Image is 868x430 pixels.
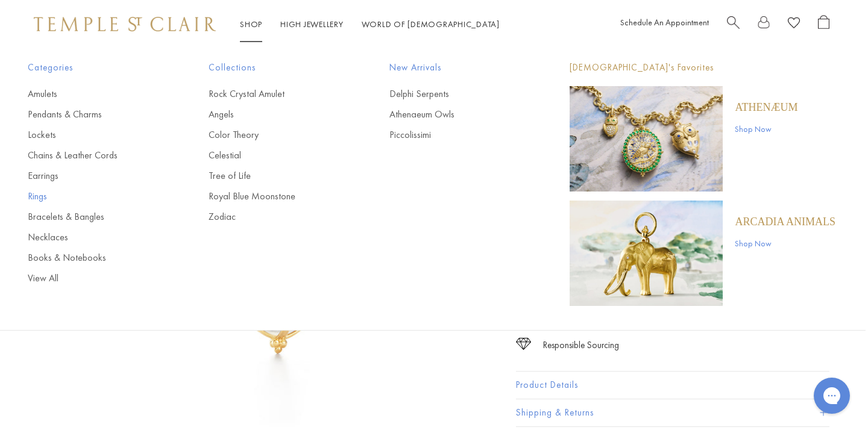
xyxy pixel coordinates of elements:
[389,108,522,121] a: Athenaeum Owls
[735,101,797,114] a: Athenæum
[788,15,800,34] a: View Wishlist
[209,128,341,142] a: Color Theory
[389,60,522,75] span: New Arrivals
[280,19,344,30] a: High JewelleryHigh Jewellery
[727,15,740,34] a: Search
[34,17,216,31] img: Temple St. Clair
[240,17,500,32] nav: Main navigation
[818,15,829,34] a: Open Shopping Bag
[389,128,522,142] a: Piccolissimi
[209,149,341,162] a: Celestial
[362,19,500,30] a: World of [DEMOGRAPHIC_DATA]World of [DEMOGRAPHIC_DATA]
[516,372,829,399] button: Product Details
[28,128,160,142] a: Lockets
[28,231,160,244] a: Necklaces
[620,17,709,28] a: Schedule An Appointment
[28,87,160,101] a: Amulets
[209,210,341,223] a: Zodiac
[209,60,341,75] span: Collections
[28,251,160,264] a: Books & Notebooks
[735,122,797,136] a: Shop Now
[516,338,531,350] img: icon_sourcing.svg
[808,373,856,418] iframe: Gorgias live chat messenger
[28,210,160,223] a: Bracelets & Bangles
[516,399,829,426] button: Shipping & Returns
[735,237,835,250] a: Shop Now
[570,60,835,75] p: [DEMOGRAPHIC_DATA]'s Favorites
[543,338,619,353] div: Responsible Sourcing
[28,60,160,75] span: Categories
[28,169,160,182] a: Earrings
[209,87,341,101] a: Rock Crystal Amulet
[209,108,341,121] a: Angels
[28,149,160,162] a: Chains & Leather Cords
[389,87,522,101] a: Delphi Serpents
[28,108,160,121] a: Pendants & Charms
[240,19,262,30] a: ShopShop
[209,169,341,182] a: Tree of Life
[735,215,835,228] a: ARCADIA ANIMALS
[28,190,160,203] a: Rings
[209,190,341,203] a: Royal Blue Moonstone
[28,272,160,285] a: View All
